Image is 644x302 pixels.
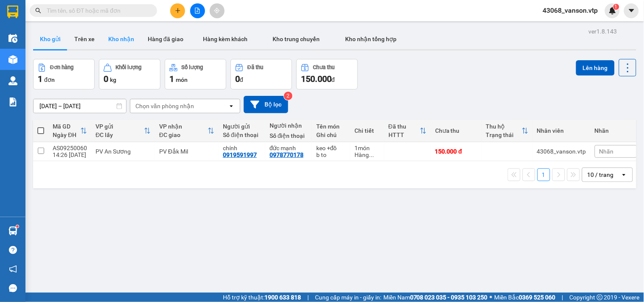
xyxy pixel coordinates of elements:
img: warehouse-icon [8,226,17,235]
sup: 1 [613,4,619,10]
span: notification [9,265,17,273]
span: kg [110,76,116,83]
div: Hàng thông thường [354,151,380,158]
span: PV Đắk Mil [85,59,106,64]
span: Miền Bắc [495,293,556,302]
button: Kho nhận [101,29,141,49]
span: 150.000 [301,74,332,84]
sup: 1 [16,225,19,228]
th: Toggle SortBy [384,120,431,142]
strong: CÔNG TY TNHH [GEOGRAPHIC_DATA] 214 QL13 - P.26 - Q.BÌNH THẠNH - TP HCM 1900888606 [22,14,69,45]
div: VP gửi [96,123,144,130]
span: Nơi gửi: [8,59,17,71]
div: Khối lượng [116,64,142,70]
strong: 0708 023 035 - 0935 103 250 [410,294,488,301]
div: Người nhận [270,122,308,129]
strong: BIÊN NHẬN GỬI HÀNG HOÁ [29,51,98,57]
div: Chi tiết [354,127,380,134]
div: Chọn văn phòng nhận [135,102,194,110]
div: chính [223,145,261,151]
div: Số điện thoại [270,132,308,139]
div: 0978770178 [270,151,304,158]
div: HTTT [388,131,420,138]
span: Hỗ trợ kỹ thuật: [223,293,301,302]
div: Đơn hàng [50,64,73,70]
img: warehouse-icon [8,55,17,64]
img: icon-new-feature [609,7,616,14]
span: plus [175,8,181,14]
span: search [35,8,41,14]
div: Chưa thu [435,127,478,134]
span: | [307,293,309,302]
div: ĐC giao [159,131,208,138]
div: Chưa thu [313,64,335,70]
div: Nhãn [595,127,637,134]
button: Số lượng1món [165,59,226,89]
span: đ [332,76,335,83]
div: 10 / trang [588,171,614,179]
button: plus [170,3,185,18]
div: Thu hộ [486,123,522,130]
img: logo-vxr [7,6,18,18]
input: Select a date range. [34,99,126,113]
div: Trạng thái [486,131,522,138]
button: file-add [190,3,205,18]
span: Kho trung chuyển [273,36,320,42]
span: 43068_vanson.vtp [536,5,605,16]
button: Hàng đã giao [141,29,190,49]
img: warehouse-icon [8,34,17,43]
span: ... [369,151,374,158]
button: Trên xe [67,29,101,49]
button: Bộ lọc [244,96,288,113]
svg: open [228,103,235,109]
div: Ngày ĐH [53,131,80,138]
button: Khối lượng0kg [99,59,160,89]
div: Đã thu [388,123,420,130]
button: Kho gửi [33,29,67,49]
div: AS09250060 [53,145,87,151]
div: 43068_vanson.vtp [537,148,586,155]
svg: open [621,171,627,178]
span: Nhãn [599,148,614,155]
div: Nhân viên [537,127,586,134]
div: keo +đồ [316,145,346,151]
th: Toggle SortBy [91,120,155,142]
button: aim [210,3,225,18]
button: Đơn hàng1đơn [33,59,95,89]
div: Ghi chú [316,131,346,138]
span: ⚪️ [490,296,492,299]
sup: 2 [284,92,292,100]
span: Kho nhận tổng hợp [346,36,397,42]
span: 0 [104,74,108,84]
div: VP nhận [159,123,208,130]
span: Hàng kèm khách [203,36,247,42]
div: ĐC lấy [96,131,144,138]
span: AS09250060 [85,32,120,38]
div: 0919591997 [223,151,257,158]
span: caret-down [628,7,636,14]
span: đ [240,76,243,83]
span: file-add [194,8,200,14]
span: copyright [597,294,603,300]
div: đức mạnh [270,145,308,151]
span: Cung cấp máy in - giấy in: [315,293,381,302]
span: Nơi nhận: [65,59,79,71]
input: Tìm tên, số ĐT hoặc mã đơn [47,6,147,15]
th: Toggle SortBy [482,120,533,142]
button: 1 [537,168,550,181]
th: Toggle SortBy [48,120,91,142]
span: đơn [44,76,55,83]
div: 150.000 đ [435,148,478,155]
span: message [9,284,17,292]
span: aim [214,8,220,14]
span: Miền Nam [383,293,488,302]
div: Đã thu [247,64,263,70]
span: | [562,293,563,302]
img: logo [8,19,20,40]
span: question-circle [9,246,17,254]
span: 14:26:43 [DATE] [81,38,120,45]
div: PV Đắk Mil [159,148,214,155]
span: 1 [38,74,42,84]
div: Tên món [316,123,346,130]
button: Đã thu0đ [231,59,292,89]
